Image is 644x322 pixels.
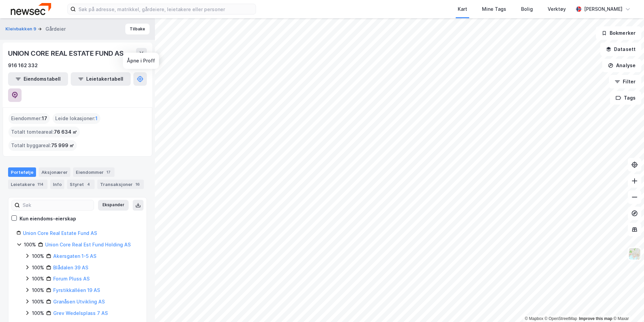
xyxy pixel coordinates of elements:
div: 17 [105,169,112,176]
a: Improve this map [579,316,612,321]
a: Granåsen Utvikling AS [53,299,105,304]
div: Info [50,180,64,189]
div: UNION CORE REAL ESTATE FUND AS [8,48,125,59]
span: 17 [42,114,47,123]
button: Kleivbakken 9 [5,26,38,32]
input: Søk på adresse, matrikkel, gårdeiere, leietakere eller personer [76,4,256,14]
a: OpenStreetMap [545,316,577,321]
a: Union Core Real Estate Fund AS [23,230,97,236]
div: Eiendommer : [8,113,50,124]
div: Bolig [521,5,533,13]
div: Totalt byggareal : [8,140,77,151]
div: 100% [32,298,44,306]
span: 75 999 ㎡ [51,141,74,150]
span: 76 634 ㎡ [54,128,77,136]
div: 100% [32,286,44,294]
div: 4 [85,181,92,188]
button: Eiendomstabell [8,72,68,86]
div: Aksjonærer [39,167,70,177]
a: Forum Pluss AS [53,276,90,281]
div: Totalt tomteareal : [8,127,80,137]
button: Ekspander [98,200,129,211]
div: Eiendommer [73,167,115,177]
img: newsec-logo.f6e21ccffca1b3a03d2d.png [11,3,51,15]
button: Tilbake [125,24,150,34]
button: Filter [609,75,641,88]
img: Z [628,247,641,260]
button: Tags [610,91,641,105]
button: Analyse [602,59,641,72]
input: Søk [20,200,94,210]
a: Akersgaten 1-5 AS [53,253,96,259]
a: Mapbox [525,316,543,321]
div: Styret [67,180,95,189]
button: Bokmerker [596,26,641,40]
div: [PERSON_NAME] [584,5,622,13]
button: Leietakertabell [71,72,131,86]
iframe: Chat Widget [610,290,644,322]
div: 100% [32,264,44,272]
a: Fyrstikkalléen 19 AS [53,287,100,293]
div: Kontrollprogram for chat [610,290,644,322]
div: 16 [134,181,141,188]
div: Mine Tags [482,5,506,13]
a: Union Core Real Est Fund Holding AS [45,242,131,247]
a: Grev Wedelsplass 7 AS [53,310,108,316]
div: Kun eiendoms-eierskap [20,215,76,223]
div: 100% [32,275,44,283]
div: Leietakere [8,180,47,189]
button: Datasett [600,43,641,56]
div: Transaksjoner [97,180,144,189]
div: Leide lokasjoner : [53,113,100,124]
div: Kart [458,5,467,13]
div: 100% [24,241,36,249]
a: Blådalen 39 AS [53,265,88,270]
span: 1 [95,114,98,123]
div: 916 162 332 [8,61,38,70]
div: Verktøy [548,5,566,13]
div: 100% [32,252,44,260]
div: 100% [32,309,44,317]
div: Gårdeier [45,25,66,33]
div: 114 [36,181,45,188]
div: Portefølje [8,167,36,177]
